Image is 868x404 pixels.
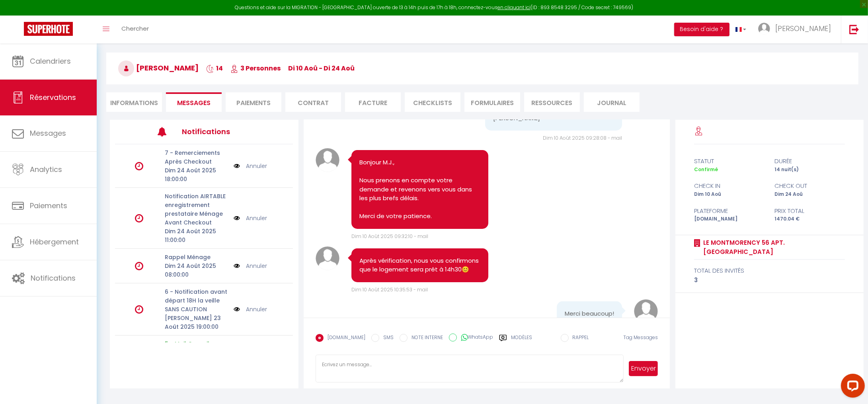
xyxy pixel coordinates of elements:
label: Modèles [511,334,532,348]
p: Dim 24 Août 2025 18:00:00 [165,166,228,183]
div: check out [769,181,850,191]
h3: Notifications [182,123,256,141]
a: Annuler [246,162,267,170]
img: logout [849,24,859,34]
span: Hébergement [30,237,79,247]
img: NO IMAGE [234,305,240,314]
a: Annuler [246,262,267,270]
span: Chercher [121,24,149,33]
li: Paiements [226,92,281,112]
img: NO IMAGE [234,162,240,170]
p: 5 - Mail Conseil pour votre sejour [165,340,228,357]
p: Dim 24 Août 2025 08:00:00 [165,262,228,279]
span: Confirmé [694,166,718,173]
span: Messages [177,98,211,107]
a: LE MONTMORENCY 56 Apt. [GEOGRAPHIC_DATA] [700,238,845,257]
pre: Bonjour M.J., Nous prenons en compte votre demande et revenons vers vous dans les plus brefs déla... [359,158,480,221]
span: Tag Messages [623,334,658,341]
span: Dim 10 Août 2025 09:28:08 - mail [543,135,622,141]
li: Ressources [524,92,580,112]
div: statut [689,156,770,166]
div: durée [769,156,850,166]
label: RAPPEL [569,334,589,343]
li: Journal [584,92,640,112]
img: avatar.png [316,246,339,270]
pre: Merci beaucoup! [565,309,614,318]
span: [PERSON_NAME] [775,23,831,33]
img: NO IMAGE [234,214,240,222]
span: Dim 10 Août 2025 10:35:53 - mail [351,286,428,293]
li: FORMULAIRES [464,92,520,112]
img: Super Booking [24,22,73,36]
span: Réservations [30,92,76,102]
li: CHECKLISTS [405,92,460,112]
span: Notifications [31,273,76,283]
div: 1470.04 € [769,215,850,223]
p: [PERSON_NAME] 23 Août 2025 19:00:00 [165,314,228,331]
div: Prix total [769,206,850,216]
span: Calendriers [30,56,71,66]
a: ... [PERSON_NAME] [752,16,841,43]
p: Dim 24 Août 2025 11:00:00 [165,227,228,244]
a: Annuler [246,214,267,222]
p: Rappel Ménage [165,253,228,262]
li: Contrat [285,92,341,112]
p: 6 - Notification avant départ 18H la veille SANS CAUTION [165,287,228,314]
button: Envoyer [629,361,658,376]
img: NO IMAGE [234,262,240,270]
button: Besoin d'aide ? [674,23,730,36]
li: Informations [106,92,162,112]
pre: Après vérification, nous vous confirmons que le logement sera prêt à 14h30😊 [359,256,480,274]
label: NOTE INTERNE [408,334,443,343]
div: 3 [694,275,845,285]
span: di 10 Aoû - di 24 Aoû [288,64,355,73]
span: [PERSON_NAME] [118,63,199,73]
div: 14 nuit(s) [769,166,850,174]
iframe: LiveChat chat widget [835,371,868,404]
label: WhatsApp [457,334,493,342]
img: avatar.png [316,148,339,172]
label: [DOMAIN_NAME] [324,334,365,343]
div: Dim 24 Aoû [769,191,850,198]
img: ... [758,23,770,35]
a: Chercher [115,16,155,43]
span: Paiements [30,201,67,211]
span: Messages [30,128,66,138]
span: Dim 10 Août 2025 09:32:10 - mail [351,233,428,240]
div: Plateforme [689,206,770,216]
span: 3 Personnes [230,64,281,73]
p: 7 - Remerciements Après Checkout [165,148,228,166]
div: check in [689,181,770,191]
div: Dim 10 Aoû [689,191,770,198]
img: avatar.png [634,299,658,323]
a: Annuler [246,305,267,314]
div: total des invités [694,266,845,275]
li: Facture [345,92,401,112]
p: Notification AIRTABLE enregistrement prestataire Ménage Avant Checkout [165,192,228,227]
label: SMS [379,334,394,343]
a: en cliquant ici [497,4,531,11]
div: [DOMAIN_NAME] [689,215,770,223]
span: Analytics [30,164,62,174]
span: 14 [206,64,223,73]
